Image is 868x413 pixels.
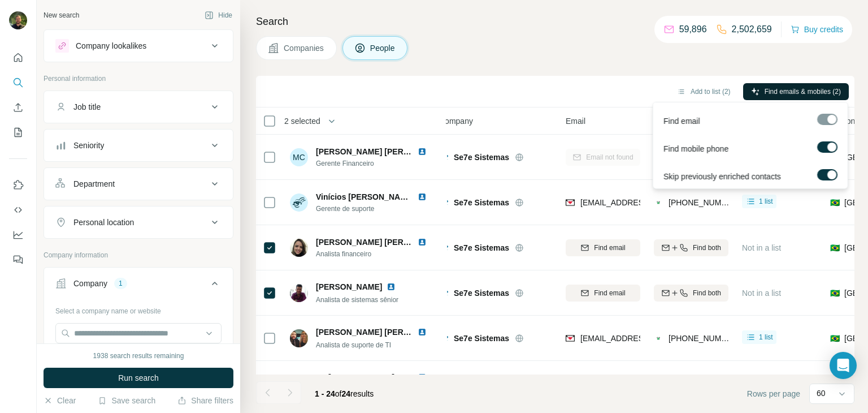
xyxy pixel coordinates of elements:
span: Se7e Sistemas [454,152,509,163]
span: Se7e Sistemas [454,197,509,208]
span: Se7e Sistemas [454,333,509,344]
img: Avatar [290,193,308,212]
span: 🇧🇷 [830,197,840,208]
span: Skip previously enriched contacts [663,171,780,182]
span: [PERSON_NAME] [316,281,382,292]
button: Hide [197,7,240,24]
button: Enrich CSV [9,97,27,118]
button: Clear [44,395,76,406]
button: Company lookalikes [44,32,233,59]
div: Open Intercom Messenger [830,352,857,379]
span: 2 selected [284,115,320,127]
span: Se7e Sistemas [454,242,509,253]
img: LinkedIn logo [387,282,396,291]
button: Company1 [44,270,233,302]
span: Rows per page [747,388,800,399]
span: 🇧🇷 [830,333,840,344]
div: Company lookalikes [76,40,146,51]
div: 1 [114,278,127,289]
h4: Search [256,14,854,29]
img: provider contactout logo [654,197,663,208]
button: Save search [98,395,155,406]
span: 1 list [759,332,773,342]
span: Analista de suporte de TI [316,341,391,349]
span: of [335,389,342,398]
p: Personal information [44,74,233,84]
span: Vinícios [PERSON_NAME] [PERSON_NAME] [316,192,483,201]
button: Find email [566,285,640,302]
button: Feedback [9,249,27,270]
span: Gerente Financeiro [316,158,440,169]
img: Avatar [290,239,308,257]
span: Run search [118,372,159,384]
img: provider findymail logo [566,197,575,208]
button: Find both [654,239,728,256]
button: Job title [44,93,233,121]
button: Add to list (2) [669,83,739,100]
button: Use Surfe on LinkedIn [9,175,27,195]
span: Find mobile phone [663,143,728,154]
span: [PERSON_NAME] [PERSON_NAME] [316,238,451,247]
p: 60 [817,388,826,399]
img: LinkedIn logo [418,373,427,382]
img: Avatar [290,284,308,302]
span: 24 [342,389,351,398]
button: Personal location [44,209,233,236]
div: Job title [73,101,101,113]
p: Company information [44,250,233,260]
div: Select a company name or website [55,302,222,316]
button: Use Surfe API [9,200,27,220]
span: People [370,42,396,54]
span: Se7e Sistemas [454,287,509,299]
span: [EMAIL_ADDRESS][DOMAIN_NAME] [580,198,714,207]
div: Company [73,278,107,289]
button: Find email [566,239,640,256]
span: Companies [284,42,325,54]
span: results [315,389,374,398]
img: LinkedIn logo [418,147,427,156]
p: 59,896 [679,23,707,36]
div: Seniority [73,140,104,151]
button: Share filters [177,395,233,406]
div: Personal location [73,217,134,228]
span: [EMAIL_ADDRESS][DOMAIN_NAME] [580,334,714,343]
button: My lists [9,122,27,143]
span: 1 list [759,196,773,206]
span: 1 - 24 [315,389,335,398]
div: 1938 search results remaining [93,351,184,361]
span: [PERSON_NAME] [PERSON_NAME] [316,147,451,156]
span: [PERSON_NAME] [PERSON_NAME] [316,328,451,337]
div: Department [73,178,115,190]
span: Find email [594,288,625,298]
span: Find both [693,288,721,298]
button: Find emails & mobiles (2) [743,83,849,100]
p: 2,502,659 [732,23,772,36]
button: Find both [654,285,728,302]
span: Not in a list [742,243,781,252]
button: Dashboard [9,225,27,245]
img: Avatar [290,375,308,393]
img: provider findymail logo [566,333,575,344]
button: Quick start [9,48,27,68]
span: [PHONE_NUMBER] [669,198,740,207]
span: Analista de sistemas sênior [316,296,398,304]
span: Find both [693,243,721,253]
img: LinkedIn logo [418,328,427,337]
span: 🇧🇷 [830,242,840,253]
span: Company [439,115,473,127]
span: Not in a list [742,289,781,298]
img: LinkedIn logo [418,192,427,201]
img: provider contactout logo [654,333,663,344]
button: Search [9,72,27,93]
span: Find email [663,115,700,127]
span: Find email [594,243,625,253]
span: Email [566,115,585,127]
span: Analista financeiro [316,249,440,259]
button: Department [44,170,233,197]
span: [PHONE_NUMBER] [669,334,740,343]
span: Find emails & mobiles (2) [765,87,841,97]
div: New search [44,10,79,20]
button: Run search [44,368,233,388]
span: DJ [PERSON_NAME] O ARREBENTA [316,373,454,382]
img: Avatar [290,329,308,347]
